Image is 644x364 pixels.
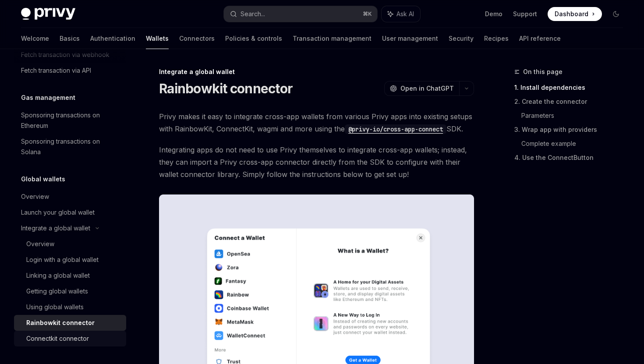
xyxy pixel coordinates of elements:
div: Integrate a global wallet [159,67,474,76]
a: Dashboard [548,7,602,21]
a: Sponsoring transactions on Solana [14,134,126,160]
a: 2. Create the connector [514,95,630,109]
a: Basics [60,28,80,49]
code: @privy-io/cross-app-connect [345,124,446,134]
div: Launch your global wallet [21,207,95,218]
div: Using global wallets [26,302,84,312]
button: Ask AI [382,6,420,22]
a: Sponsoring transactions on Ethereum [14,107,126,134]
a: User management [382,28,438,49]
span: Dashboard [555,10,588,18]
div: Connectkit connector [26,333,89,344]
h5: Global wallets [21,174,65,184]
div: Sponsoring transactions on Solana [21,136,121,157]
button: Open in ChatGPT [384,81,459,96]
span: ⌘ K [363,11,372,18]
a: 4. Use the ConnectButton [514,151,630,165]
a: Welcome [21,28,49,49]
a: Overview [14,189,126,205]
a: Parameters [521,109,630,123]
a: 1. Install dependencies [514,81,630,95]
div: Sponsoring transactions on Ethereum [21,110,121,131]
a: Overview [14,236,126,252]
a: API reference [519,28,561,49]
div: Search... [241,9,265,19]
div: Fetch transaction via API [21,65,91,76]
a: Transaction management [293,28,372,49]
a: @privy-io/cross-app-connect [345,124,446,133]
a: Getting global wallets [14,283,126,299]
a: Authentication [90,28,135,49]
a: Using global wallets [14,299,126,315]
a: Demo [485,10,502,18]
h5: Gas management [21,92,75,103]
span: Integrating apps do not need to use Privy themselves to integrate cross-app wallets; instead, the... [159,144,474,180]
span: Ask AI [396,10,414,18]
img: dark logo [21,8,75,20]
span: Privy makes it easy to integrate cross-app wallets from various Privy apps into existing setups w... [159,110,474,135]
div: Integrate a global wallet [21,223,90,233]
div: Getting global wallets [26,286,88,297]
a: Login with a global wallet [14,252,126,268]
span: On this page [523,67,563,77]
a: Complete example [521,137,630,151]
div: Overview [21,191,49,202]
span: Open in ChatGPT [400,84,454,93]
button: Search...⌘K [224,6,377,22]
h1: Rainbowkit connector [159,81,293,96]
a: Policies & controls [225,28,282,49]
a: Support [513,10,537,18]
button: Toggle dark mode [609,7,623,21]
div: Login with a global wallet [26,254,99,265]
div: Linking a global wallet [26,270,90,281]
a: Linking a global wallet [14,268,126,283]
a: Recipes [484,28,509,49]
a: 3. Wrap app with providers [514,123,630,137]
a: Security [449,28,474,49]
a: Fetch transaction via API [14,63,126,78]
a: Launch your global wallet [14,205,126,220]
a: Connectors [179,28,215,49]
div: Rainbowkit connector [26,318,95,328]
a: Rainbowkit connector [14,315,126,331]
a: Connectkit connector [14,331,126,346]
div: Overview [26,239,54,249]
a: Wallets [146,28,169,49]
